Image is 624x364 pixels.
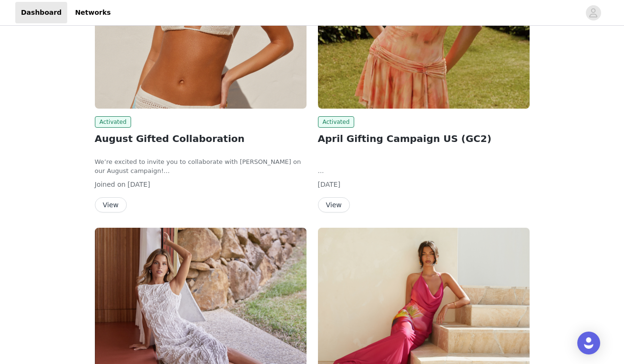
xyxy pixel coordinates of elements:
[69,2,116,23] a: Networks
[15,2,67,23] a: Dashboard
[95,197,127,212] button: View
[589,5,598,20] div: avatar
[318,181,340,188] span: [DATE]
[95,202,127,209] a: View
[318,131,530,146] h2: April Gifting Campaign US (GC2)
[318,202,350,209] a: View
[95,157,307,176] p: We’re excited to invite you to collaborate with [PERSON_NAME] on our August campaign!
[95,116,132,128] span: Activated
[577,332,600,354] div: Open Intercom Messenger
[95,131,307,146] h2: August Gifted Collaboration
[128,181,150,188] span: [DATE]
[95,181,126,188] span: Joined on
[318,116,355,128] span: Activated
[318,197,350,212] button: View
